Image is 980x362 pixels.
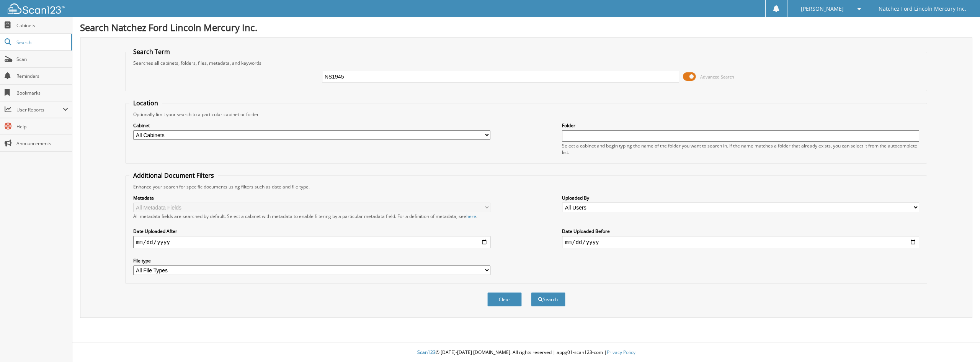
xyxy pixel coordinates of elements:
div: Select a cabinet and begin typing the name of the folder you want to search in. If the name match... [562,143,919,156]
div: All metadata fields are searched by default. Select a cabinet with metadata to enable filtering b... [133,213,490,219]
input: end [562,236,919,248]
label: Date Uploaded After [133,228,490,234]
span: Natchez Ford Lincoln Mercury Inc. [879,7,966,11]
span: Scan [16,56,68,62]
span: Reminders [16,73,68,79]
span: User Reports [16,106,63,113]
div: Optionally limit your search to a particular cabinet or folder [129,111,923,118]
span: Announcements [16,140,68,147]
img: scan123-logo-white.svg [8,3,65,14]
label: Folder [562,122,919,129]
div: Searches all cabinets, folders, files, metadata, and keywords [129,60,923,66]
button: Clear [487,292,522,306]
span: Bookmarks [16,90,68,96]
span: Search [16,39,67,46]
legend: Additional Document Filters [129,171,218,180]
span: Advanced Search [700,74,734,80]
legend: Location [129,99,162,107]
a: here [466,213,476,219]
span: Help [16,123,68,130]
div: © [DATE]-[DATE] [DOMAIN_NAME]. All rights reserved | appg01-scan123-com | [72,343,980,362]
span: Scan123 [417,349,436,355]
iframe: Chat Widget [942,325,980,362]
label: Date Uploaded Before [562,228,919,234]
span: [PERSON_NAME] [801,7,844,11]
span: Cabinets [16,22,68,29]
div: Enhance your search for specific documents using filters such as date and file type. [129,183,923,190]
label: Metadata [133,195,490,201]
button: Search [531,292,565,306]
a: Privacy Policy [607,349,635,355]
label: File type [133,257,490,264]
input: start [133,236,490,248]
h1: Search Natchez Ford Lincoln Mercury Inc. [80,21,972,34]
legend: Search Term [129,48,174,56]
label: Cabinet [133,122,490,129]
label: Uploaded By [562,195,919,201]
